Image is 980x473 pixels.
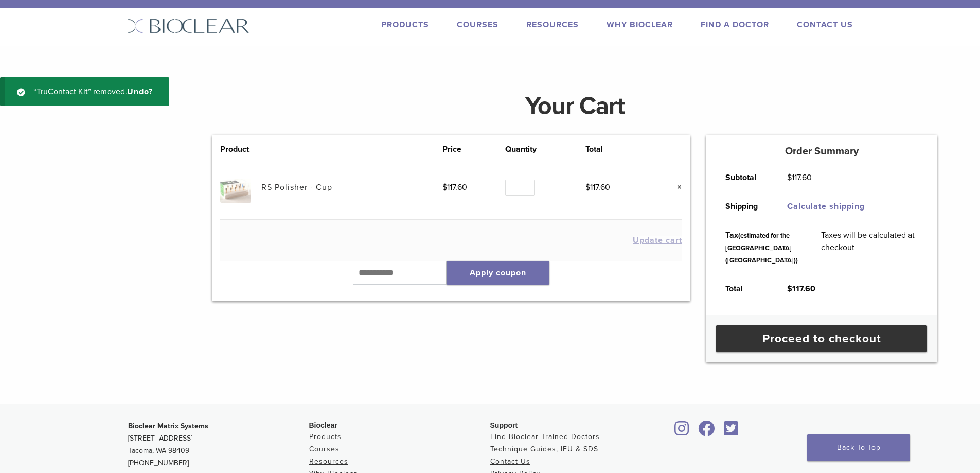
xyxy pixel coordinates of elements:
[381,20,429,30] a: Products
[490,432,600,441] a: Find Bioclear Trained Doctors
[309,432,342,441] a: Products
[490,457,530,466] a: Contact Us
[128,420,309,469] p: [STREET_ADDRESS] Tacoma, WA 98409 [PHONE_NUMBER]
[725,232,798,265] small: (estimated for the [GEOGRAPHIC_DATA] ([GEOGRAPHIC_DATA]))
[721,427,742,437] a: Bioclear
[490,445,598,453] a: Technique Guides, IFU & SDS
[714,221,809,274] th: Tax
[607,20,673,30] a: Why Bioclear
[220,172,251,202] img: RS Polisher - Cup
[716,325,927,352] a: Proceed to checkout
[127,86,153,97] a: Undo?
[128,422,208,430] strong: Bioclear Matrix Systems
[585,143,648,155] th: Total
[442,143,505,155] th: Price
[787,284,792,294] span: $
[526,20,579,30] a: Resources
[442,182,447,192] span: $
[633,236,682,244] button: Update cart
[701,20,769,30] a: Find A Doctor
[809,221,930,274] td: Taxes will be calculated at checkout
[797,20,853,30] a: Contact Us
[706,145,937,157] h5: Order Summary
[585,182,610,192] bdi: 117.60
[490,421,518,429] span: Support
[807,434,910,461] a: Back To Top
[669,181,682,194] a: Remove this item
[442,182,467,192] bdi: 117.60
[128,19,250,33] img: Bioclear
[309,457,348,466] a: Resources
[261,182,332,192] a: RS Polisher - Cup
[787,172,792,183] span: $
[309,445,340,453] a: Courses
[714,274,775,303] th: Total
[505,143,585,155] th: Quantity
[787,284,815,294] bdi: 117.60
[671,427,693,437] a: Bioclear
[714,192,775,221] th: Shipping
[714,163,775,192] th: Subtotal
[309,421,337,429] span: Bioclear
[457,20,498,30] a: Courses
[787,172,812,183] bdi: 117.60
[204,94,945,118] h1: Your Cart
[220,143,261,155] th: Product
[787,201,865,212] a: Calculate shipping
[695,427,719,437] a: Bioclear
[585,182,590,192] span: $
[447,261,549,285] button: Apply coupon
